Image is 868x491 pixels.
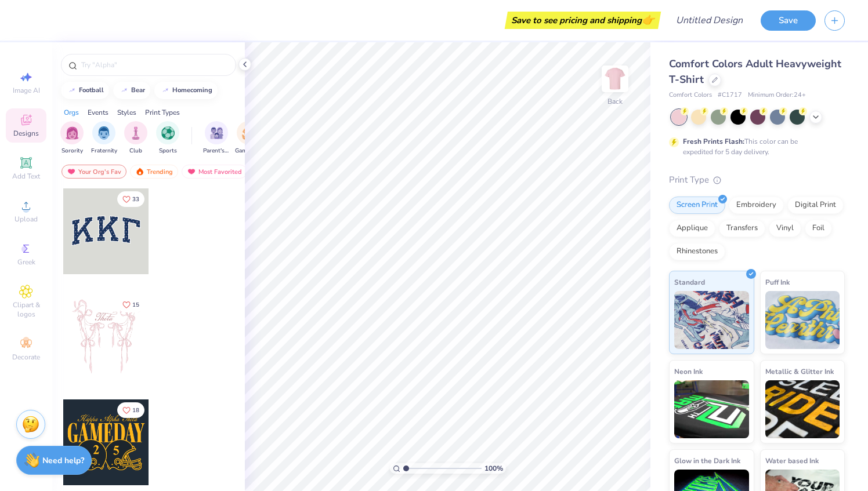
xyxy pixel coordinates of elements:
[88,107,108,118] div: Events
[130,165,178,179] div: Trending
[159,147,177,155] span: Sports
[64,107,79,118] div: Orgs
[172,87,212,93] div: homecoming
[235,121,262,155] div: filter for Game Day
[156,121,179,155] div: filter for Sports
[683,137,744,146] strong: Fresh Prints Flash:
[42,455,84,466] strong: Need help?
[67,168,76,176] img: most_fav.gif
[603,67,627,90] img: Back
[242,126,255,140] img: Game Day Image
[769,220,801,237] div: Vinyl
[674,454,740,467] span: Glow in the Dark Ink
[66,126,79,140] img: Sorority Image
[12,352,40,362] span: Decorate
[719,220,765,237] div: Transfers
[12,172,40,181] span: Add Text
[129,126,142,140] img: Club Image
[765,380,840,438] img: Metallic & Glitter Ink
[765,454,819,467] span: Water based Ink
[669,90,712,100] span: Comfort Colors
[761,10,816,31] button: Save
[117,107,136,118] div: Styles
[203,147,230,155] span: Parent's Weekend
[182,165,247,179] div: Most Favorited
[129,147,142,155] span: Club
[161,87,170,94] img: trend_line.gif
[145,107,180,118] div: Print Types
[15,214,38,224] span: Upload
[765,291,840,349] img: Puff Ink
[132,302,139,308] span: 15
[124,121,147,155] div: filter for Club
[235,147,262,155] span: Game Day
[91,121,117,155] button: filter button
[60,121,84,155] button: filter button
[117,297,144,312] button: Like
[113,82,150,99] button: bear
[156,121,179,155] button: filter button
[132,408,139,413] span: 18
[669,220,715,237] div: Applique
[161,126,175,140] img: Sports Image
[674,276,705,288] span: Standard
[79,87,104,93] div: football
[17,257,35,267] span: Greek
[607,96,623,107] div: Back
[97,126,110,140] img: Fraternity Image
[62,147,83,155] span: Sorority
[203,121,230,155] button: filter button
[210,126,223,140] img: Parent's Weekend Image
[13,86,40,95] span: Image AI
[674,365,703,377] span: Neon Ink
[674,380,749,438] img: Neon Ink
[718,90,742,100] span: # C1717
[729,197,784,214] div: Embroidery
[765,276,790,288] span: Puff Ink
[80,59,229,71] input: Try "Alpha"
[669,57,841,86] span: Comfort Colors Adult Heavyweight T-Shirt
[117,191,144,207] button: Like
[6,300,46,319] span: Clipart & logos
[131,87,145,93] div: bear
[124,121,147,155] button: filter button
[61,82,109,99] button: football
[117,402,144,418] button: Like
[765,365,834,377] span: Metallic & Glitter Ink
[91,147,117,155] span: Fraternity
[642,13,654,27] span: 👉
[805,220,832,237] div: Foil
[484,463,503,474] span: 100 %
[669,173,845,187] div: Print Type
[67,87,77,94] img: trend_line.gif
[669,197,725,214] div: Screen Print
[674,291,749,349] img: Standard
[91,121,117,155] div: filter for Fraternity
[203,121,230,155] div: filter for Parent's Weekend
[135,168,144,176] img: trending.gif
[748,90,806,100] span: Minimum Order: 24 +
[187,168,196,176] img: most_fav.gif
[60,121,84,155] div: filter for Sorority
[683,136,826,157] div: This color can be expedited for 5 day delivery.
[235,121,262,155] button: filter button
[787,197,844,214] div: Digital Print
[667,9,752,32] input: Untitled Design
[669,243,725,260] div: Rhinestones
[508,12,658,29] div: Save to see pricing and shipping
[154,82,218,99] button: homecoming
[62,165,126,179] div: Your Org's Fav
[132,197,139,202] span: 33
[120,87,129,94] img: trend_line.gif
[13,129,39,138] span: Designs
